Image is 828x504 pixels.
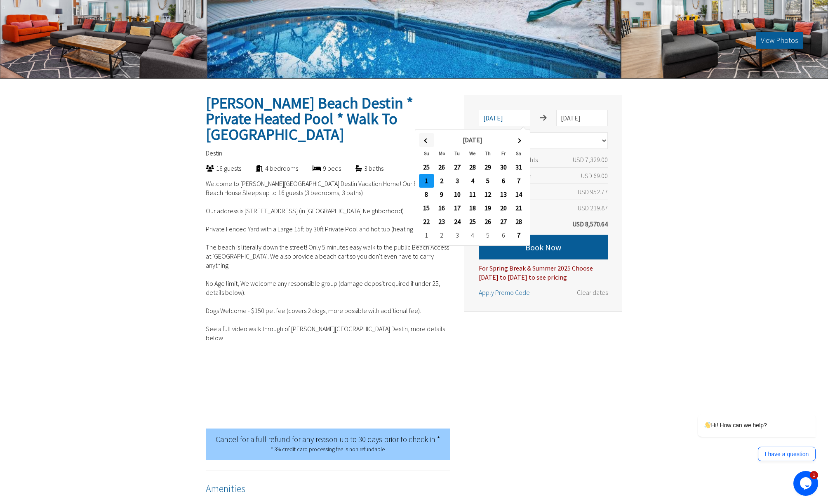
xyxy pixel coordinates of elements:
td: 26 [434,160,449,174]
button: Book Now [479,235,608,259]
td: 3 [449,174,465,188]
button: View Photos [756,32,803,49]
span: USD 7,329.00 [573,155,608,164]
iframe: chat widget [793,471,820,496]
td: 17 [449,201,465,215]
td: 24 [449,215,465,228]
td: 1 [419,228,434,242]
span: Apply Promo Code [479,288,530,297]
td: 7 [511,228,526,242]
td: 22 [419,215,434,228]
th: Th [480,147,496,160]
td: 18 [465,201,480,215]
span: Cancel for a full refund for any reason up to 30 days prior to check in * [216,434,440,453]
span: * 3% credit card processing fee is non refundable [271,446,385,453]
th: [DATE] [434,133,511,147]
td: 8 [419,188,434,201]
td: 13 [496,188,511,201]
td: 19 [480,201,496,215]
td: 29 [480,160,496,174]
td: 6 [496,174,511,188]
td: 26 [480,215,496,228]
span: USD 69.00 [581,171,608,180]
h2: [PERSON_NAME] Beach Destin * Private Heated Pool * Walk To [GEOGRAPHIC_DATA] [206,95,450,142]
th: Mo [434,147,449,160]
td: 20 [496,201,511,215]
th: Sa [511,147,526,160]
span: USD 952.77 [578,187,608,196]
td: 9 [434,188,449,201]
td: 27 [496,215,511,228]
input: Check-in [479,110,530,126]
td: 30 [496,160,511,174]
input: Check-out [556,110,608,126]
td: 1 [419,174,434,188]
td: 10 [449,188,465,201]
th: Tu [449,147,465,160]
td: 28 [511,215,526,228]
div: 9 beds [298,164,341,173]
p: Welcome to [PERSON_NAME][GEOGRAPHIC_DATA] Destin Vacation Home! Our Beautiful Beach House Sleeps ... [206,179,450,422]
th: We [465,147,480,160]
div: 3 baths [341,164,383,173]
td: 25 [465,215,480,228]
td: 2 [434,174,449,188]
td: 23 [434,215,449,228]
td: 25 [419,160,434,174]
th: Fr [496,147,511,160]
td: 4 [465,174,480,188]
div: 16 guests [191,164,241,173]
td: 6 [496,228,511,242]
td: 27 [449,160,465,174]
td: 14 [511,188,526,201]
iframe: chat widget [671,340,820,467]
td: 7 [511,174,526,188]
span: USD 219.87 [578,203,608,212]
td: 5 [480,174,496,188]
td: 5 [480,228,496,242]
span: Destin [206,149,222,157]
th: Su [419,147,434,160]
td: 31 [511,160,526,174]
span: USD 8,570.64 [572,219,608,228]
td: 4 [465,228,480,242]
td: 16 [434,201,449,215]
td: 11 [465,188,480,201]
td: 2 [434,228,449,242]
td: 12 [480,188,496,201]
td: 28 [465,160,480,174]
td: 15 [419,201,434,215]
div: 4 bedrooms [241,164,298,173]
div: For Spring Break & Summer 2025 Choose [DATE] to [DATE] to see pricing [479,259,608,282]
span: Clear dates [577,288,608,297]
h4: Amenities [206,481,450,496]
td: 21 [511,201,526,215]
td: 3 [449,228,465,242]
